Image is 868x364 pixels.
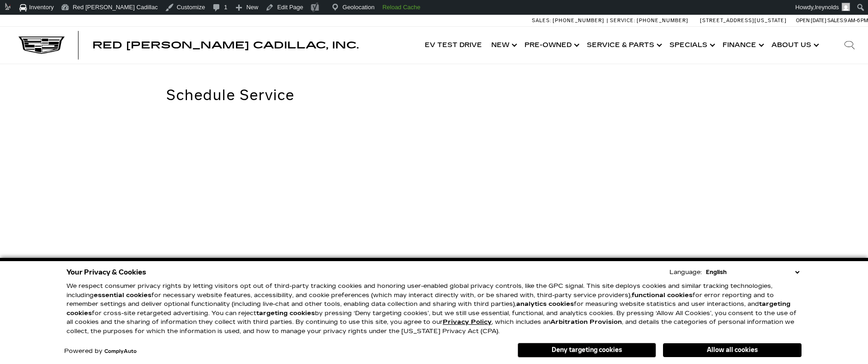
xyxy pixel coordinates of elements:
span: Sales: [827,18,844,24]
a: Pre-Owned [520,27,582,64]
a: Service: [PHONE_NUMBER] [607,18,691,23]
a: Specials [665,27,718,64]
span: 9 AM-6 PM [844,18,868,24]
span: Sales: [532,18,551,24]
a: Finance [718,27,767,64]
span: Open [DATE] [796,18,826,24]
span: Red [PERSON_NAME] Cadillac, Inc. [92,40,359,51]
button: Deny targeting cookies [518,343,656,358]
strong: targeting cookies [256,310,315,317]
a: Red [PERSON_NAME] Cadillac, Inc. [92,41,359,50]
strong: functional cookies [632,292,693,299]
a: ComplyAuto [104,349,137,354]
a: [STREET_ADDRESS][US_STATE] [700,18,787,24]
strong: Arbitration Provision [550,318,622,326]
strong: targeting cookies [66,300,790,317]
span: [PHONE_NUMBER] [637,18,688,24]
a: Privacy Policy [443,318,492,326]
span: Your Privacy & Cookies [66,266,146,279]
a: Sales: [PHONE_NUMBER] [532,18,607,23]
button: Allow all cookies [663,343,802,357]
strong: essential cookies [94,292,151,299]
span: Service: [610,18,635,24]
a: About Us [767,27,822,64]
p: We respect consumer privacy rights by letting visitors opt out of third-party tracking cookies an... [66,282,802,336]
div: Powered by [64,348,137,354]
a: Service & Parts [582,27,665,64]
strong: analytics cookies [516,300,574,308]
span: lreynolds [815,4,839,11]
a: EV Test Drive [420,27,487,64]
h2: Schedule Service [166,87,713,103]
a: New [487,27,520,64]
img: Cadillac Dark Logo with Cadillac White Text [18,36,65,54]
select: Language Select [704,268,802,277]
div: Language: [669,269,702,275]
span: [PHONE_NUMBER] [553,18,604,24]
